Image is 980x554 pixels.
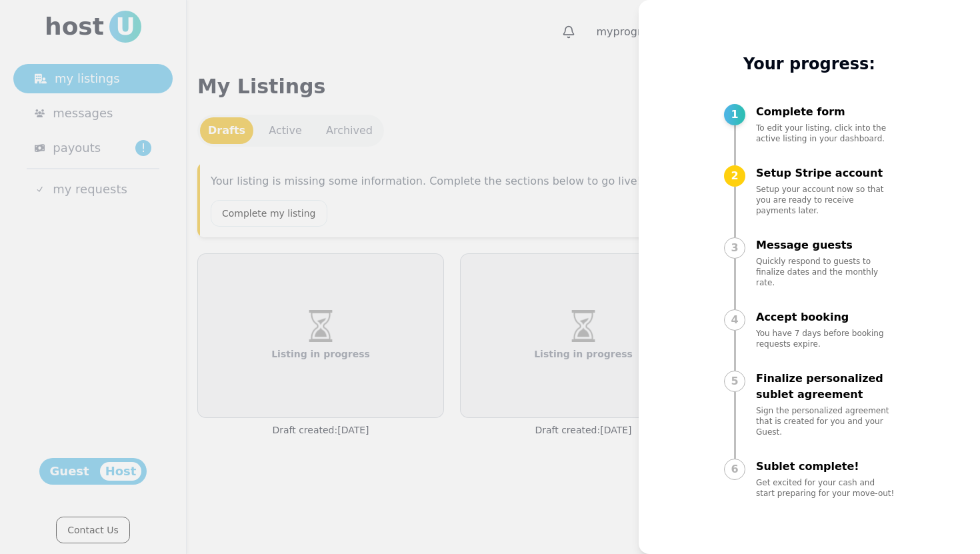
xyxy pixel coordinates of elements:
[724,371,745,392] div: 5
[724,237,745,259] div: 3
[756,237,895,253] p: Message guests
[756,104,895,120] p: Complete form
[756,405,895,437] p: Sign the personalized agreement that is created for you and your Guest.
[756,256,895,288] p: Quickly respond to guests to finalize dates and the monthly rate.
[756,459,895,475] p: Sublet complete!
[756,477,895,499] p: Get excited for your cash and start preparing for your move-out!
[756,123,895,144] p: To edit your listing, click into the active listing in your dashboard.
[756,328,895,349] p: You have 7 days before booking requests expire.
[756,371,895,403] p: Finalize personalized sublet agreement
[756,184,895,216] p: Setup your account now so that you are ready to receive payments later.
[724,459,745,480] div: 6
[756,165,895,181] p: Setup Stripe account
[724,309,745,331] div: 4
[724,165,745,187] div: 2
[724,104,745,125] div: 1
[756,309,895,325] p: Accept booking
[724,53,895,75] p: Your progress:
